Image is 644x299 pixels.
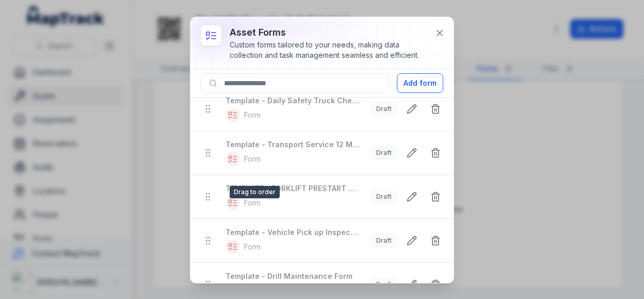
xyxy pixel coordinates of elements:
[244,198,261,208] span: Form
[226,271,360,281] strong: Template - Drill Maintenance Form
[226,96,360,106] strong: Template - Daily Safety Truck Check
[230,186,280,198] span: Drag to order
[244,154,261,164] span: Form
[370,102,398,116] div: Draft
[230,25,427,40] h3: asset forms
[244,242,261,252] span: Form
[370,190,398,204] div: Draft
[397,73,443,93] button: Add form
[226,227,360,238] strong: Template - Vehicle Pick up Inspection
[244,110,261,120] span: Form
[370,233,398,248] div: Draft
[370,146,398,160] div: Draft
[370,277,398,292] div: Draft
[226,183,360,194] strong: TEMPLATE - FORKLIFT PRESTART CHECKLIST
[226,139,360,150] strong: Template - Transport Service 12 Monthly Service
[230,40,427,60] div: Custom forms tailored to your needs, making data collection and task management seamless and effi...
